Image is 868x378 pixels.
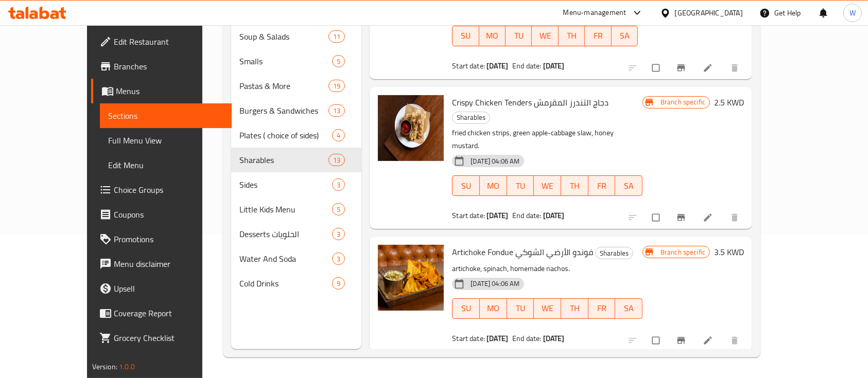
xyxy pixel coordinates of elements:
[119,360,135,373] span: 1.0.0
[670,57,695,79] button: Branch-specific-item
[714,95,744,110] h6: 2.5 KWD
[332,203,345,215] div: items
[452,59,485,73] span: Start date:
[329,106,344,116] span: 13
[536,28,554,43] span: WE
[239,104,328,117] div: Burgers & Sandwiches
[114,60,224,73] span: Branches
[239,253,332,265] span: Water And Soda
[329,81,344,91] span: 19
[91,79,232,103] a: Menus
[452,175,480,196] button: SU
[239,55,332,67] span: Smalls
[507,175,534,196] button: TU
[100,103,232,128] a: Sections
[91,227,232,251] a: Promotions
[593,301,612,316] span: FR
[114,208,224,221] span: Coupons
[452,332,485,345] span: Start date:
[231,197,361,222] div: Little Kids Menu5
[328,30,345,43] div: items
[333,180,344,190] span: 3
[231,271,361,296] div: Cold Drinks9
[114,233,224,245] span: Promotions
[466,279,524,289] span: [DATE] 04:06 AM
[239,30,328,43] span: Soup & Salads
[723,57,748,79] button: delete
[328,154,345,166] div: items
[231,123,361,148] div: Plates ( choice of sides)4
[703,212,715,223] a: Edit menu item
[512,59,541,73] span: End date:
[656,247,709,257] span: Branch specific
[615,298,643,319] button: SA
[565,301,584,316] span: TH
[452,262,643,275] p: artichoke, spinach, homemade nachos.
[453,112,490,123] span: Sharables
[585,26,611,46] button: FR
[512,332,541,345] span: End date:
[487,332,508,345] b: [DATE]
[378,245,444,311] img: Artichoke Fondue فوندو الأرضي الشوكي
[91,251,232,276] a: Menu disclaimer
[480,298,507,319] button: MO
[484,301,503,316] span: MO
[588,298,616,319] button: FR
[511,178,530,193] span: TU
[615,175,643,196] button: SA
[231,74,361,98] div: Pastas & More19
[723,206,748,229] button: delete
[480,175,507,196] button: MO
[91,29,232,54] a: Edit Restaurant
[91,276,232,301] a: Upsell
[561,175,588,196] button: TH
[534,298,561,319] button: WE
[484,178,503,193] span: MO
[452,209,485,222] span: Start date:
[332,253,345,265] div: items
[239,228,332,240] span: Desserts الحلويات
[114,307,224,319] span: Coverage Report
[91,326,232,350] a: Grocery Checklist
[452,112,490,124] div: Sharables
[538,301,557,316] span: WE
[510,28,528,43] span: TU
[328,104,345,117] div: items
[332,55,345,67] div: items
[646,331,668,350] span: Select to update
[670,329,695,352] button: Branch-specific-item
[619,178,638,193] span: SA
[612,26,638,46] button: SA
[559,26,585,46] button: TH
[378,95,444,161] img: Crispy Chicken Tenders دجاج التندرز المقرمش
[543,209,565,222] b: [DATE]
[332,178,345,191] div: items
[656,97,709,107] span: Branch specific
[457,28,475,43] span: SU
[616,28,634,43] span: SA
[100,128,232,153] a: Full Menu View
[239,178,332,191] span: Sides
[239,277,332,290] span: Cold Drinks
[703,63,715,73] a: Edit menu item
[114,282,224,295] span: Upsell
[506,26,532,46] button: TU
[563,7,627,19] div: Menu-management
[231,222,361,246] div: Desserts الحلويات3
[543,59,565,73] b: [DATE]
[646,208,668,227] span: Select to update
[332,277,345,290] div: items
[457,301,476,316] span: SU
[329,32,344,42] span: 11
[512,209,541,222] span: End date:
[457,178,476,193] span: SU
[714,245,744,259] h6: 3.5 KWD
[646,58,668,78] span: Select to update
[231,246,361,271] div: Water And Soda3
[466,156,524,166] span: [DATE] 04:06 AM
[92,360,117,373] span: Version:
[596,247,633,259] span: Sharables
[619,301,638,316] span: SA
